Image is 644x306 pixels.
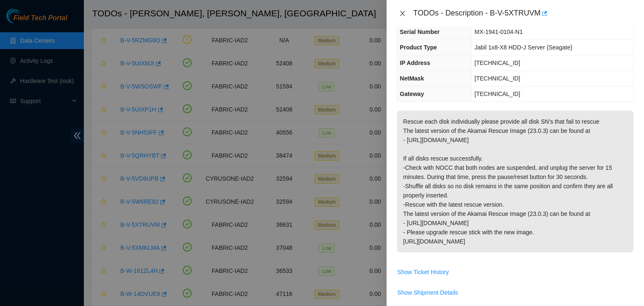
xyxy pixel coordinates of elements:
button: Show Ticket History [397,265,449,279]
span: Jabil 1x8-X8 HDD-J Server {Seagate} [475,44,572,51]
span: Serial Number [400,29,440,35]
div: TODOs - Description - B-V-5XTRUVM [413,7,634,20]
span: Show Ticket History [397,267,449,277]
p: Rescue each disk individually please provide all disk SN's that fail to rescue The latest version... [397,111,634,252]
button: Close [397,10,408,18]
span: Show Shipment Details [397,288,458,297]
span: Gateway [400,91,424,97]
span: Product Type [400,44,437,51]
span: close [399,10,406,17]
span: [TECHNICAL_ID] [475,91,520,97]
span: [TECHNICAL_ID] [475,60,520,66]
span: [TECHNICAL_ID] [475,75,520,82]
span: NetMask [400,75,424,82]
span: IP Address [400,60,430,66]
span: MX-1941-0104-N1 [475,29,523,35]
button: Show Shipment Details [397,286,459,299]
